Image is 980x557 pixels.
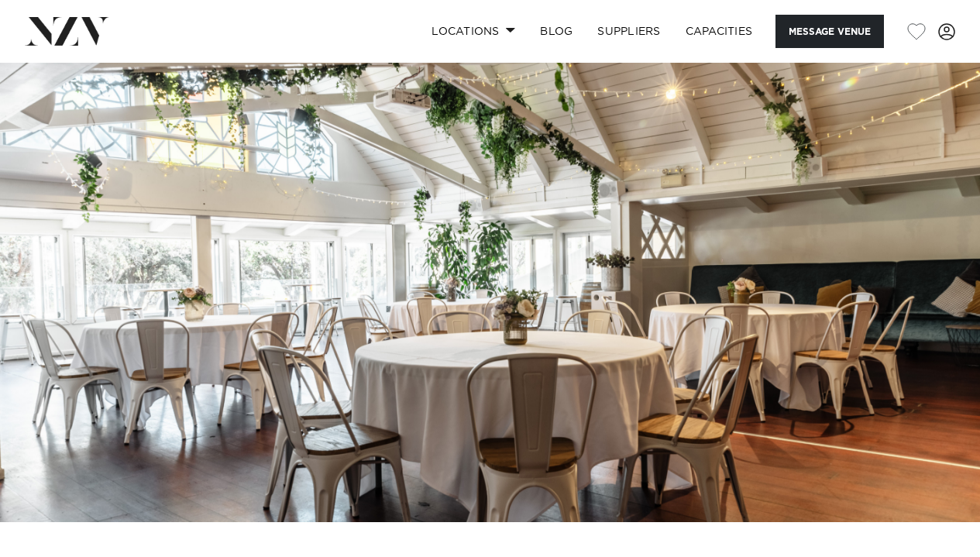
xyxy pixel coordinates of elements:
a: BLOG [528,15,585,48]
a: Locations [419,15,528,48]
img: nzv-logo.png [25,17,109,45]
a: SUPPLIERS [585,15,672,48]
a: Capacities [673,15,765,48]
button: Message Venue [775,15,884,48]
